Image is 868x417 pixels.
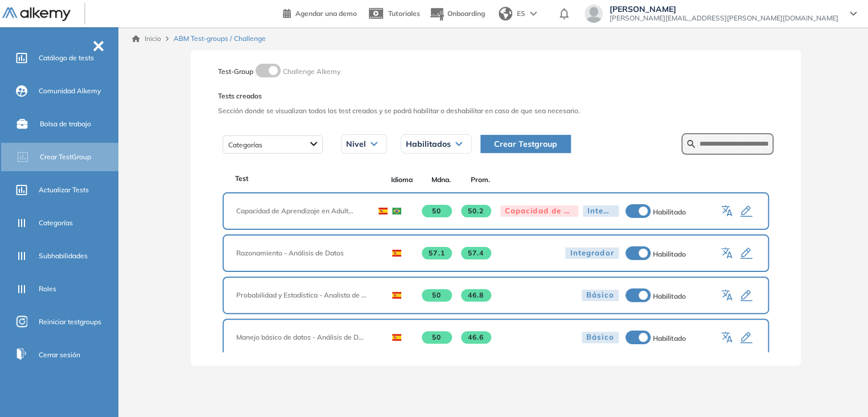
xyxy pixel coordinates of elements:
[379,208,388,214] img: ESP
[132,34,161,44] a: Inicio
[218,67,253,76] span: Test-Group
[653,250,686,258] span: Habilitado
[406,139,451,148] span: Habilitados
[583,205,619,217] div: Integrador
[582,290,619,301] div: Básico
[39,86,101,96] span: Comunidad Alkemy
[39,185,89,195] span: Actualizar Tests
[494,138,557,150] span: Crear Testgroup
[392,250,401,257] img: ESP
[236,248,376,258] span: Razonamiento - Análisis de Datos
[610,5,838,14] span: [PERSON_NAME]
[346,139,366,148] span: Nivel
[480,135,571,153] button: Crear Testgroup
[392,334,401,341] img: ESP
[460,175,500,185] span: Prom.
[236,332,376,342] span: Manejo básico de datos - Análisis de Datos
[236,206,363,216] span: Capacidad de Aprendizaje en Adultos
[422,205,452,217] span: 50
[283,6,357,19] a: Agendar una demo
[392,292,401,299] img: ESP
[236,290,376,300] span: Probabilidad y Estadística - Analista de Datos
[653,208,686,216] span: Habilitado
[422,289,452,302] span: 50
[39,317,101,327] span: Reiniciar testgroups
[653,292,686,300] span: Habilitado
[39,284,56,294] span: Roles
[39,251,88,261] span: Subhabilidades
[283,67,340,76] span: Challenge Alkemy
[392,208,401,214] img: BRA
[422,247,452,259] span: 57.1
[429,2,485,26] button: Onboarding
[530,11,537,16] img: arrow
[235,174,249,184] span: Test
[295,9,357,18] span: Agendar una demo
[610,14,838,23] span: [PERSON_NAME][EMAIL_ADDRESS][PERSON_NAME][DOMAIN_NAME]
[39,350,80,360] span: Cerrar sesión
[40,152,91,162] span: Crear TestGroup
[517,9,525,19] span: ES
[447,9,485,18] span: Onboarding
[174,34,266,44] span: ABM Test-groups / Challenge
[461,205,491,217] span: 50.2
[653,334,686,342] span: Habilitado
[218,106,774,116] span: Sección donde se visualizan todos los test creados y se podrá habilitar o deshabilitar en caso de...
[461,289,491,302] span: 46.8
[382,175,422,185] span: Idioma
[2,7,71,22] img: Logo
[39,218,73,228] span: Categorías
[218,91,774,101] span: Tests creados
[499,7,512,20] img: world
[39,53,94,63] span: Catálogo de tests
[461,331,491,344] span: 46.6
[422,331,452,344] span: 50
[500,205,578,217] div: Capacidad de Pensamiento
[421,175,460,185] span: Mdna.
[565,247,618,259] div: Integrador
[40,119,91,129] span: Bolsa de trabajo
[582,332,619,343] div: Básico
[461,247,491,259] span: 57.4
[388,9,420,18] span: Tutoriales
